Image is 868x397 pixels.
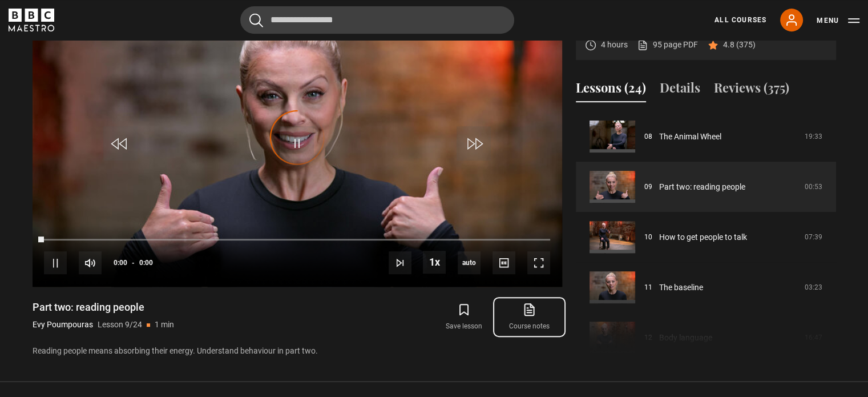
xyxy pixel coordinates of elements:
button: Reviews (375) [714,78,789,102]
span: 0:00 [114,252,127,273]
a: 95 page PDF [637,39,698,51]
span: 0:00 [139,252,153,273]
button: Lessons (24) [576,78,646,102]
span: - [132,259,135,267]
a: The Animal Wheel [659,131,721,143]
p: Reading people means absorbing their energy. Understand behaviour in part two. [33,345,562,357]
button: Fullscreen [527,251,550,274]
button: Mute [79,251,102,274]
p: 1 min [155,319,174,331]
a: Part two: reading people [659,181,745,193]
input: Search [240,6,514,34]
button: Captions [492,251,515,274]
a: How to get people to talk [659,231,747,243]
h1: Part two: reading people [33,300,174,314]
p: 4 hours [601,39,628,51]
a: All Courses [714,15,766,25]
p: 4.8 (375) [723,39,756,51]
svg: BBC Maestro [9,9,54,31]
button: Details [660,78,700,102]
button: Save lesson [431,300,496,334]
button: Next Lesson [389,251,411,274]
div: Progress Bar [44,239,550,241]
button: Toggle navigation [817,15,859,26]
a: The baseline [659,282,703,294]
p: Lesson 9/24 [98,319,142,331]
button: Pause [44,251,67,274]
span: auto [458,251,481,274]
button: Playback Rate [423,251,446,274]
button: Submit the search query [249,13,263,27]
p: Evy Poumpouras [33,319,93,331]
a: Course notes [496,300,562,334]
